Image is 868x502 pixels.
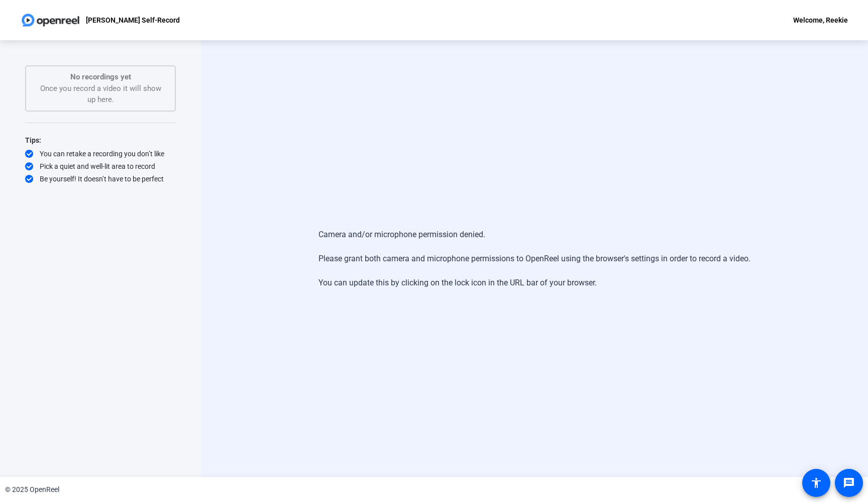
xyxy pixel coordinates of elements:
div: Pick a quiet and well-lit area to record [25,161,176,171]
img: OpenReel logo [20,10,81,30]
div: © 2025 OpenReel [5,484,59,495]
div: Once you record a video it will show up here. [36,71,165,106]
div: Welcome, Reekie [793,14,848,26]
mat-icon: message [843,477,855,489]
p: No recordings yet [36,71,165,83]
mat-icon: accessibility [810,477,822,489]
div: Camera and/or microphone permission denied. Please grant both camera and microphone permissions t... [318,219,750,299]
div: Be yourself! It doesn’t have to be perfect [25,174,176,184]
p: [PERSON_NAME] Self-Record [86,14,180,26]
div: You can retake a recording you don’t like [25,149,176,159]
div: Tips: [25,134,176,146]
